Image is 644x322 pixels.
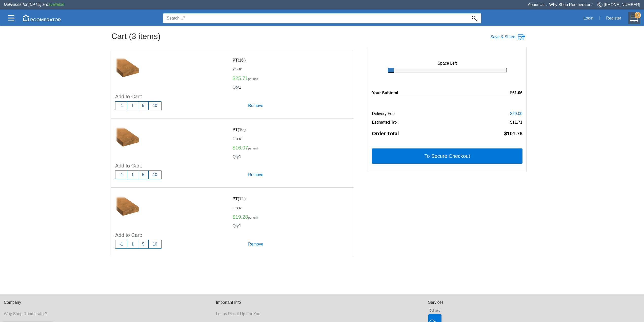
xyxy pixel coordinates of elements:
a: About Us [528,3,545,7]
label: 12' [233,196,339,204]
b: PT [233,197,238,201]
h5: Remove [244,171,268,179]
b: $101.78 [504,131,522,136]
span: • [593,4,597,7]
label: ) [244,127,246,133]
h6: Delivery [428,307,441,312]
button: 5 [138,240,149,249]
h5: Remove [244,240,268,249]
h6: Company [4,300,216,305]
h6: 2" x 6" [233,67,339,73]
b: PT [233,127,238,132]
label: per unit [248,78,258,81]
b: Order Total [372,131,399,136]
h5: Add to Cart: [115,94,350,99]
b: 1 [239,224,241,228]
img: Search_Icon.svg [472,16,477,21]
img: Categories.svg [8,15,14,21]
label: 10' [233,127,339,135]
label: ( [238,196,239,202]
label: $ [510,91,522,95]
div: Purchase number [115,240,162,249]
h5: Add to Cart: [115,232,350,238]
label: Save & Share [490,34,515,40]
h5: 25.71 [233,75,339,83]
button: -1 [115,101,127,110]
button: Login [581,13,596,24]
button: To Secure Checkout [372,148,522,164]
input: Search...? [163,13,468,23]
label: ( [238,127,239,133]
a: Let us Pick it Up For You [216,312,260,316]
button: 10 [148,171,162,179]
b: PT [233,58,238,62]
span: Qty [233,224,239,228]
img: roomerator-logo.svg [23,15,61,21]
img: 13200003_sm.jpg [115,196,140,221]
label: $ [233,75,235,81]
span: Deliveries for [DATE] are [4,2,64,7]
label: per unit [248,147,258,150]
label: per unit [248,216,258,219]
img: 13200005_sm.jpg [115,57,140,83]
button: -1 [115,240,127,249]
label: ) [244,196,246,202]
button: 5 [138,101,149,110]
h2: Cart (3 items) [111,32,318,41]
button: 1 [127,101,138,110]
label: ) [244,57,246,63]
a: Why Shop Roomerator? [549,3,593,7]
div: Purchase number [115,171,162,179]
span: Qty [233,85,239,89]
button: 1 [127,240,138,249]
b: 1 [239,155,241,159]
label: $11.71 [510,120,522,125]
label: $ [233,145,235,150]
h6: 2" x 6" [233,137,339,143]
b: 61.06 [512,91,522,95]
h6: 2" x 6" [233,206,339,212]
b: 1 [239,85,241,89]
button: Register [603,13,624,24]
h6: Delivery Fee [372,99,522,116]
a: [PHONE_NUMBER] [604,3,640,7]
a: Why Shop Roomerator? [4,312,47,316]
span: Qty [233,155,239,159]
button: 10 [148,240,162,249]
h5: 19.28 [233,214,339,222]
h6: Space Left [388,55,506,66]
div: Purchase number [115,101,162,110]
button: 1 [127,171,138,179]
img: Save Cart Image [517,33,525,41]
b: Your Subtotal [372,91,398,95]
h6: Estimated Tax [372,118,522,127]
strong: 3 [635,12,641,18]
h6: Services [428,300,640,305]
button: 5 [138,171,149,179]
span: • [545,4,549,7]
img: Telephone.svg [597,2,604,8]
img: 13200002_sm.jpg [115,127,140,152]
h5: 16.07 [233,145,339,153]
button: -1 [115,171,127,179]
div: | [596,13,603,24]
h5: Remove [244,101,268,110]
h6: Important Info [216,300,428,305]
img: Cart.svg [630,14,638,22]
h5: Add to Cart: [115,163,350,168]
label: 16' [233,57,339,65]
label: $29.00 [510,111,522,116]
button: 10 [148,101,162,110]
label: $ [233,214,235,220]
label: ( [238,57,239,63]
span: available [48,2,64,7]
